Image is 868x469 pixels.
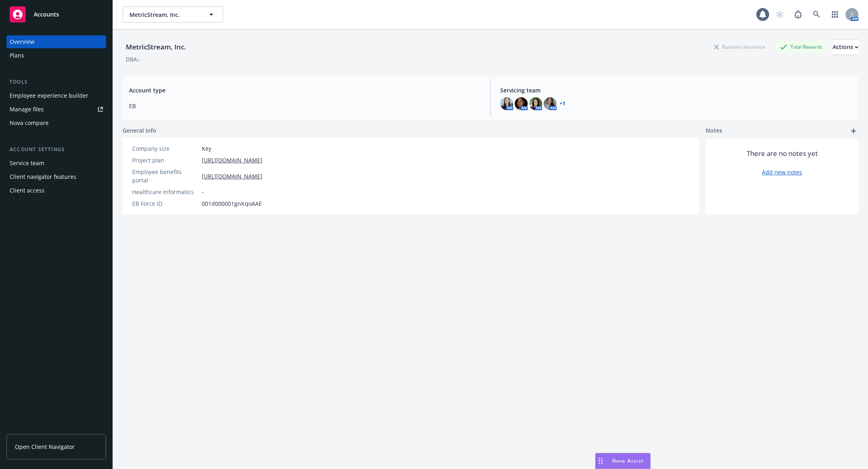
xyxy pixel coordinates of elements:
div: Service team [10,157,44,170]
span: Servicing team [500,86,852,94]
div: Drag to move [596,453,606,469]
div: Plans [10,49,24,62]
a: Overview [6,35,106,48]
a: Nova compare [6,117,106,129]
span: 001d000001gnKqoAAE [202,199,262,208]
div: MetricStream, Inc. [123,42,189,52]
span: - [202,188,204,196]
a: Search [809,6,825,23]
div: DBA: - [126,55,141,63]
a: [URL][DOMAIN_NAME] [202,172,262,180]
div: Actions [833,39,858,55]
button: MetricStream, Inc. [123,6,223,23]
div: Employee benefits portal [132,168,199,184]
div: Overview [10,35,35,48]
a: Plans [6,49,106,62]
a: Service team [6,157,106,170]
a: add [849,126,858,136]
div: Employee experience builder [10,89,88,102]
div: Company size [132,144,199,153]
a: Switch app [827,6,843,23]
a: [URL][DOMAIN_NAME] [202,156,262,164]
a: Report a Bug [790,6,806,23]
div: Business Insurance [710,42,770,52]
img: photo [500,97,513,110]
div: EB Force ID [132,199,199,208]
a: Client navigator features [6,170,106,183]
img: photo [544,97,557,110]
div: Total Rewards [776,42,826,52]
button: Nova Assist [595,453,651,469]
span: Account type [129,86,481,94]
span: General info [123,126,156,135]
button: Actions [833,39,858,55]
div: Healthcare Informatics [132,188,199,196]
span: EB [129,102,481,110]
span: Key [202,144,211,153]
span: Accounts [34,11,59,18]
div: Account settings [6,145,106,154]
div: Manage files [10,103,44,116]
a: Employee experience builder [6,89,106,102]
div: Project plan [132,156,199,164]
span: Open Client Navigator [15,442,75,451]
span: Nova Assist [612,457,644,464]
div: Client navigator features [10,170,76,183]
a: +1 [560,101,565,106]
div: Nova compare [10,117,49,129]
span: There are no notes yet [747,149,818,158]
a: Accounts [6,3,106,26]
div: Client access [10,184,45,197]
span: MetricStream, Inc. [129,10,199,19]
div: Tools [6,78,106,86]
a: Client access [6,184,106,197]
a: Manage files [6,103,106,116]
a: Start snowing [772,6,788,23]
span: Notes [706,126,722,136]
img: photo [515,97,528,110]
img: photo [529,97,542,110]
a: Add new notes [762,168,802,176]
